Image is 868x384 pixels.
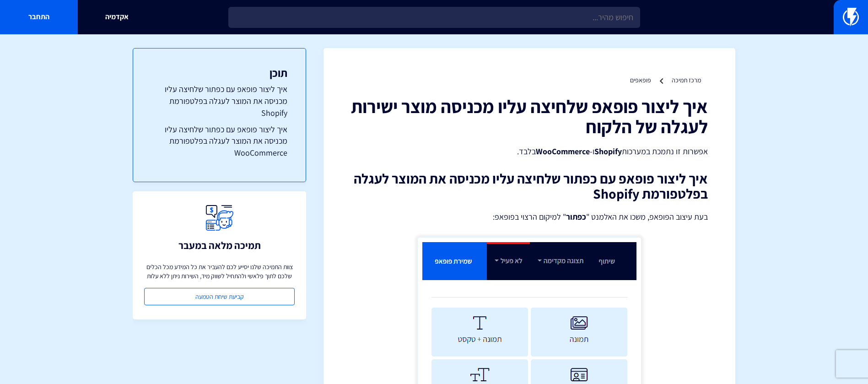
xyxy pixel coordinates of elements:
a: איך ליצור פופאפ עם כפתור שלחיצה עליו מכניסה את המוצר לעגלה בפלטפורמת WooCommerce [151,124,287,159]
h1: איך ליצור פופאפ שלחיצה עליו מכניסה מוצר ישירות לעגלה של הלקוח [351,96,708,136]
a: מרכז תמיכה [672,76,701,84]
a: איך ליצור פופאפ עם כפתור שלחיצה עליו מכניסה את המוצר לעגלה בפלטפורמת Shopify [151,83,287,119]
h3: תמיכה מלאה במעבר [178,240,261,251]
h3: תוכן [151,67,287,79]
strong: Shopify [594,146,622,157]
p: צוות התמיכה שלנו יסייע לכם להעביר את כל המידע מכל הכלים שלכם לתוך פלאשי ולהתחיל לשווק מיד, השירות... [144,262,295,281]
strong: WooCommerce [536,146,590,157]
a: קביעת שיחת הטמעה [144,288,295,305]
strong: כפתור [566,211,586,222]
a: פופאפים [630,76,651,84]
input: חיפוש מהיר... [228,7,640,28]
p: בעת עיצוב הפופאפ, משכו את האלמנט " " למיקום הרצוי בפופאפ: [351,211,708,223]
h2: איך ליצור פופאפ עם כפתור שלחיצה עליו מכניסה את המוצר לעגלה בפלטפורמת Shopify [351,171,708,201]
p: אפשרות זו נתמכת במערכות ו- בלבד. [351,146,708,157]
